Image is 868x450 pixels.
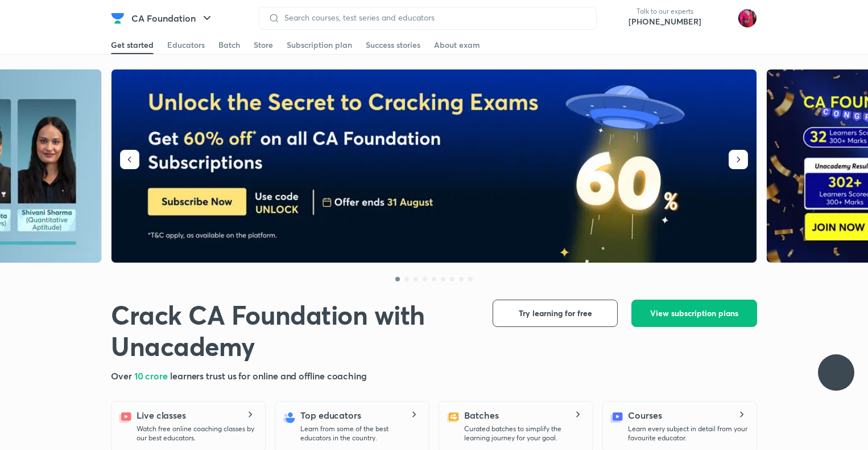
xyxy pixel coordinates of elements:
[366,39,420,51] div: Success stories
[464,424,584,443] p: Curated batches to simplify the learning journey for your goal.
[606,7,629,30] img: call-us
[137,408,186,422] h5: Live classes
[493,300,618,327] button: Try learning for free
[125,7,221,30] button: CA Foundation
[629,16,701,27] a: [PHONE_NUMBER]
[738,9,757,28] img: Anushka Gupta
[434,39,480,51] div: About exam
[167,39,205,51] div: Educators
[254,39,273,51] div: Store
[519,308,592,319] span: Try learning for free
[111,300,474,362] h1: Crack CA Foundation with Unacademy
[464,408,498,422] h5: Batches
[631,300,757,327] button: View subscription plans
[650,308,738,319] span: View subscription plans
[829,366,843,379] img: ttu
[170,370,367,382] span: learners trust us for online and offline coaching
[287,36,352,54] a: Subscription plan
[137,424,256,443] p: Watch free online coaching classes by our best educators.
[218,36,240,54] a: Batch
[111,11,125,25] img: Company Logo
[134,370,170,382] span: 10 crore
[366,36,420,54] a: Success stories
[710,9,729,27] img: avatar
[280,13,587,22] input: Search courses, test series and educators
[628,408,662,422] h5: Courses
[300,424,420,443] p: Learn from some of the best educators in the country.
[300,408,361,422] h5: Top educators
[287,39,352,51] div: Subscription plan
[167,36,205,54] a: Educators
[434,36,480,54] a: About exam
[111,39,154,51] div: Get started
[218,39,240,51] div: Batch
[628,424,747,443] p: Learn every subject in detail from your favourite educator.
[111,370,134,382] span: Over
[629,7,701,16] p: Talk to our experts
[254,36,273,54] a: Store
[111,36,154,54] a: Get started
